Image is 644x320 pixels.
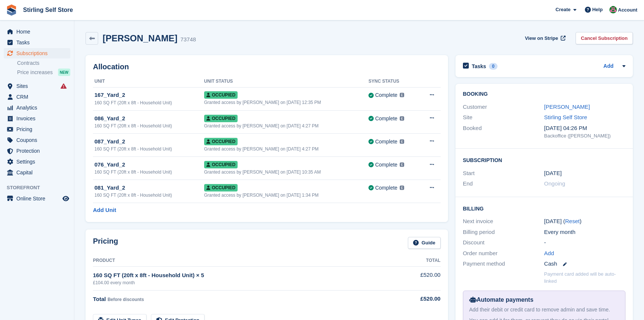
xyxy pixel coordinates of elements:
[544,114,587,120] a: Stirling Self Store
[408,237,441,249] a: Guide
[463,180,544,188] div: End
[4,156,70,167] a: menu
[544,249,554,258] a: Add
[544,132,625,140] div: Backoffice ([PERSON_NAME])
[204,99,368,106] div: Granted access by [PERSON_NAME] on [DATE] 12:35 PM
[7,184,74,191] span: Storefront
[93,76,204,88] th: Unit
[463,228,544,237] div: Billing period
[93,271,387,280] div: 160 SQ FT (20ft x 8ft - Household Unit) × 5
[544,217,625,226] div: [DATE] ( )
[16,81,61,91] span: Sites
[20,4,76,16] a: Stirling Self Store
[4,37,70,48] a: menu
[576,32,633,44] a: Cancel Subscription
[544,228,625,237] div: Every month
[4,113,70,124] a: menu
[463,260,544,268] div: Payment method
[94,91,204,99] div: 167_Yard_2
[204,76,368,88] th: Unit Status
[469,295,619,304] div: Automate payments
[463,103,544,111] div: Customer
[16,102,61,113] span: Analytics
[463,91,625,97] h2: Booking
[368,76,419,88] th: Sync Status
[204,138,238,145] span: Occupied
[180,35,196,44] div: 73748
[16,135,61,145] span: Coupons
[592,6,603,13] span: Help
[387,295,441,303] div: £520.00
[463,249,544,258] div: Order number
[556,6,570,13] span: Create
[4,81,70,91] a: menu
[16,26,61,37] span: Home
[489,63,498,70] div: 0
[16,193,61,204] span: Online Store
[16,113,61,124] span: Invoices
[16,92,61,102] span: CRM
[472,63,486,70] h2: Tasks
[544,169,561,178] time: 2025-03-20 01:00:00 UTC
[94,192,204,199] div: 160 SQ FT (20ft x 8ft - Household Unit)
[375,91,397,99] div: Complete
[463,156,625,164] h2: Subscription
[387,255,441,267] th: Total
[93,206,116,215] a: Add Unit
[4,102,70,113] a: menu
[94,184,204,192] div: 081_Yard_2
[204,192,368,199] div: Granted access by [PERSON_NAME] on [DATE] 1:34 PM
[17,69,53,76] span: Price increases
[16,48,61,58] span: Subscriptions
[400,162,404,167] img: icon-info-grey-7440780725fd019a000dd9b08b2336e03edf1995a4989e88bcd33f0948082b44.svg
[544,238,625,247] div: -
[94,123,204,129] div: 160 SQ FT (20ft x 8ft - Household Unit)
[565,218,580,224] a: Reset
[463,113,544,122] div: Site
[400,139,404,144] img: icon-info-grey-7440780725fd019a000dd9b08b2336e03edf1995a4989e88bcd33f0948082b44.svg
[17,60,70,67] a: Contracts
[400,186,404,190] img: icon-info-grey-7440780725fd019a000dd9b08b2336e03edf1995a4989e88bcd33f0948082b44.svg
[107,297,144,302] span: Before discounts
[4,135,70,145] a: menu
[469,306,619,314] div: Add their debit or credit card to remove admin and save time.
[16,167,61,178] span: Capital
[204,123,368,129] div: Granted access by [PERSON_NAME] on [DATE] 4:27 PM
[4,193,70,204] a: menu
[618,6,637,14] span: Account
[61,83,67,89] i: Smart entry sync failures have occurred
[4,146,70,156] a: menu
[94,137,204,146] div: 087_Yard_2
[375,184,397,192] div: Complete
[94,169,204,175] div: 160 SQ FT (20ft x 8ft - Household Unit)
[375,115,397,123] div: Complete
[204,184,238,191] span: Occupied
[94,161,204,169] div: 076_Yard_2
[4,26,70,37] a: menu
[463,205,625,212] h2: Billing
[93,296,106,302] span: Total
[6,4,17,16] img: stora-icon-8386f47178a22dfd0bd8f6a31ec36ba5ce8667c1dd55bd0f319d3a0aa187defe.svg
[204,169,368,175] div: Granted access by [PERSON_NAME] on [DATE] 10:35 AM
[544,270,625,285] p: Payment card added will be auto-linked
[16,156,61,167] span: Settings
[93,279,387,286] div: £104.00 every month
[204,91,238,99] span: Occupied
[204,115,238,122] span: Occupied
[16,146,61,156] span: Protection
[4,92,70,102] a: menu
[603,62,614,71] a: Add
[544,124,625,133] div: [DATE] 04:26 PM
[375,138,397,146] div: Complete
[58,69,70,76] div: NEW
[463,217,544,226] div: Next invoice
[525,35,558,42] span: View on Stripe
[4,48,70,58] a: menu
[387,267,441,290] td: £520.00
[93,237,118,249] h2: Pricing
[94,114,204,123] div: 086_Yard_2
[16,124,61,134] span: Pricing
[400,93,404,97] img: icon-info-grey-7440780725fd019a000dd9b08b2336e03edf1995a4989e88bcd33f0948082b44.svg
[204,161,238,168] span: Occupied
[103,33,177,43] h2: [PERSON_NAME]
